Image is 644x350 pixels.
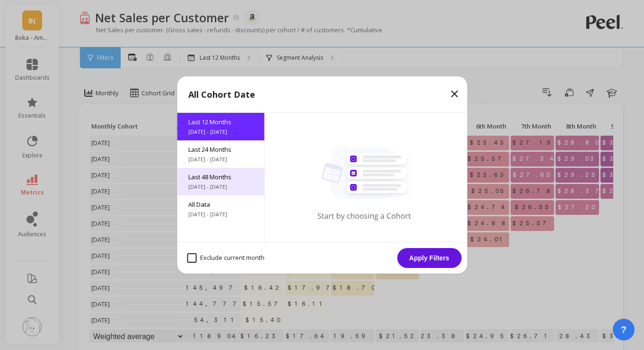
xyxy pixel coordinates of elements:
span: [DATE] - [DATE] [188,128,253,136]
span: [DATE] - [DATE] [188,183,253,191]
button: Apply Filters [397,248,461,268]
span: All Data [188,200,253,209]
span: Last 12 Months [188,118,253,126]
span: Last 24 Months [188,145,253,154]
span: Exclude current month [187,253,265,263]
span: [DATE] - [DATE] [188,211,253,218]
span: [DATE] - [DATE] [188,156,253,163]
span: Last 48 Months [188,173,253,181]
span: ? [621,323,626,336]
p: All Cohort Date [188,88,255,101]
button: ? [613,319,635,341]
